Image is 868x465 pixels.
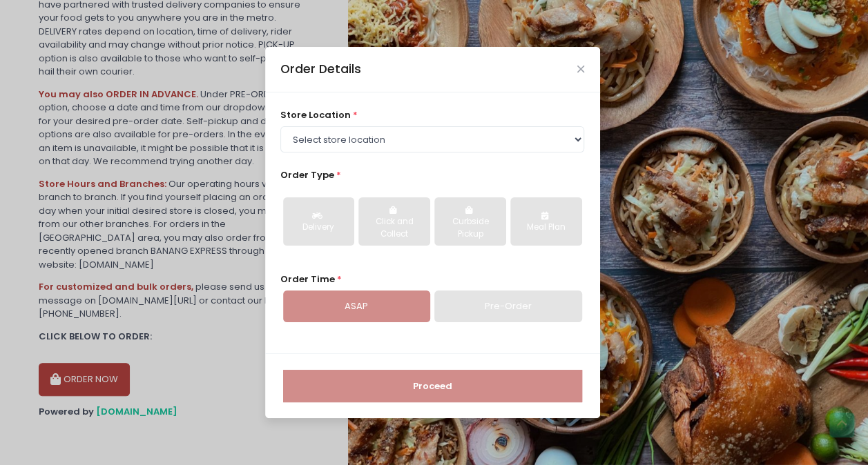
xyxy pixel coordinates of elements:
div: Delivery [293,221,345,234]
button: Curbside Pickup [434,197,505,246]
button: Click and Collect [358,197,430,246]
span: Order Type [280,168,334,181]
div: Meal Plan [520,221,572,234]
button: Delivery [283,197,354,246]
div: Click and Collect [368,216,420,240]
button: Proceed [283,370,582,403]
div: Order Details [280,60,361,78]
button: Meal Plan [510,197,581,246]
span: Order Time [280,273,335,286]
span: store location [280,108,351,121]
div: Curbside Pickup [444,216,496,240]
button: Close [577,66,584,72]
